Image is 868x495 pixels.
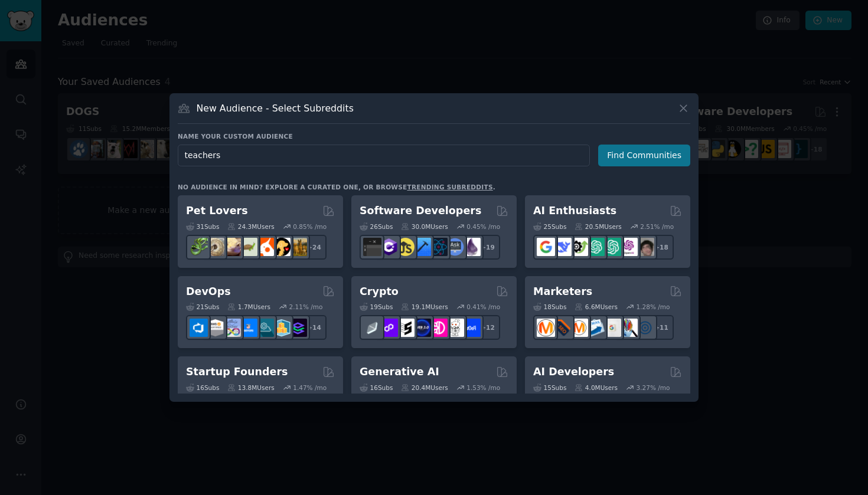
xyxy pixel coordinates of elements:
[570,238,588,256] img: AItoolsCatalog
[186,284,231,299] h2: DevOps
[360,303,393,311] div: 19 Sub s
[380,319,398,337] img: 0xPolygon
[553,319,572,337] img: bigseo
[619,319,638,337] img: MarketingResearch
[401,303,448,311] div: 19.1M Users
[360,365,439,379] h2: Generative AI
[293,383,327,392] div: 1.47 % /mo
[462,238,481,256] img: elixir
[533,284,592,299] h2: Marketers
[178,132,690,140] h3: Name your custom audience
[533,383,566,392] div: 15 Sub s
[603,319,621,337] img: googleads
[640,222,674,231] div: 2.51 % /mo
[396,238,415,256] img: learnjavascript
[272,238,291,256] img: PetAdvice
[586,319,605,337] img: Emailmarketing
[289,238,307,256] img: dogbreed
[533,365,614,379] h2: AI Developers
[637,383,670,392] div: 3.27 % /mo
[363,238,381,256] img: software
[475,315,500,340] div: + 12
[289,319,307,337] img: PlatformEngineers
[586,238,605,256] img: chatgpt_promptDesign
[466,222,500,231] div: 0.45 % /mo
[619,238,638,256] img: OpenAIDev
[533,204,616,218] h2: AI Enthusiasts
[293,222,327,231] div: 0.85 % /mo
[636,238,654,256] img: ArtificalIntelligence
[227,222,274,231] div: 24.3M Users
[227,303,270,311] div: 1.7M Users
[407,183,492,191] a: trending subreddits
[178,145,590,166] input: Pick a short name, like "Digital Marketers" or "Movie-Goers"
[537,319,555,337] img: content_marketing
[649,235,674,260] div: + 18
[396,319,415,337] img: ethstaker
[178,183,495,191] div: No audience in mind? Explore a curated one, or browse .
[190,238,208,256] img: herpetology
[223,319,241,337] img: Docker_DevOps
[302,235,327,260] div: + 24
[206,238,224,256] img: ballpython
[256,319,274,337] img: platformengineering
[360,284,399,299] h2: Crypto
[462,319,481,337] img: defi_
[446,319,464,337] img: CryptoNews
[575,383,618,392] div: 4.0M Users
[475,235,500,260] div: + 19
[380,238,398,256] img: csharp
[363,319,381,337] img: ethfinance
[537,238,555,256] img: GoogleGeminiAI
[186,204,248,218] h2: Pet Lovers
[186,303,219,311] div: 21 Sub s
[186,383,219,392] div: 16 Sub s
[466,383,500,392] div: 1.53 % /mo
[446,238,464,256] img: AskComputerScience
[289,303,323,311] div: 2.11 % /mo
[575,222,621,231] div: 20.5M Users
[553,238,572,256] img: DeepSeek
[466,303,500,311] div: 0.41 % /mo
[223,238,241,256] img: leopardgeckos
[360,222,393,231] div: 26 Sub s
[206,319,224,337] img: AWS_Certified_Experts
[186,222,219,231] div: 31 Sub s
[360,204,481,218] h2: Software Developers
[533,222,566,231] div: 25 Sub s
[239,319,257,337] img: DevOpsLinks
[401,222,448,231] div: 30.0M Users
[272,319,291,337] img: aws_cdk
[413,238,431,256] img: iOSProgramming
[401,383,448,392] div: 20.4M Users
[649,315,674,340] div: + 11
[570,319,588,337] img: AskMarketing
[256,238,274,256] img: cockatiel
[636,319,654,337] img: OnlineMarketing
[575,303,618,311] div: 6.6M Users
[603,238,621,256] img: chatgpt_prompts_
[429,238,448,256] img: reactnative
[429,319,448,337] img: defiblockchain
[360,383,393,392] div: 16 Sub s
[413,319,431,337] img: web3
[637,303,670,311] div: 1.28 % /mo
[239,238,257,256] img: turtle
[598,145,690,166] button: Find Communities
[533,303,566,311] div: 18 Sub s
[302,315,327,340] div: + 14
[227,383,274,392] div: 13.8M Users
[186,365,288,379] h2: Startup Founders
[197,102,354,114] h3: New Audience - Select Subreddits
[190,319,208,337] img: azuredevops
